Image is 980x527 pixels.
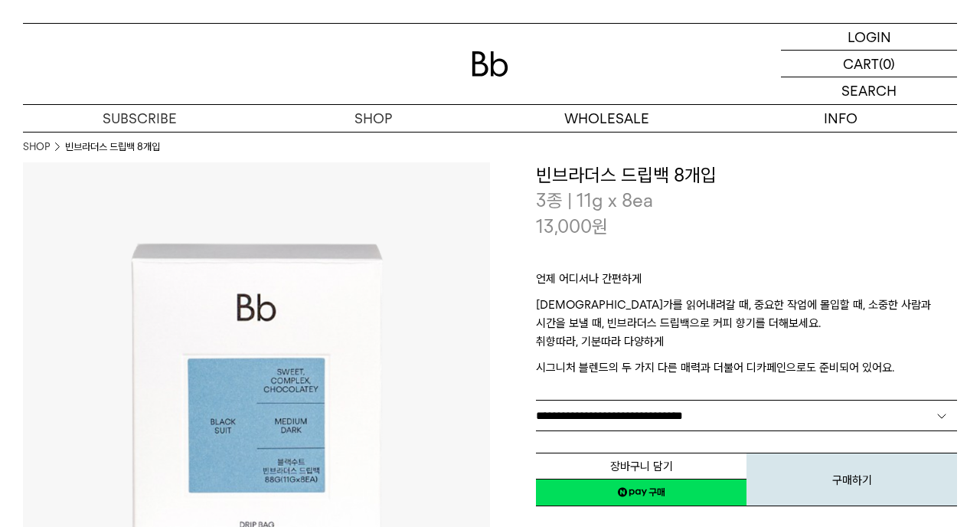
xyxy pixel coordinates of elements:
[536,358,957,377] p: 시그니처 블렌드의 두 가지 다른 매력과 더불어 디카페인으로도 준비되어 있어요.
[23,105,256,132] a: SUBSCRIBE
[536,479,746,506] a: 새창
[592,215,608,237] span: 원
[536,296,957,332] p: [DEMOGRAPHIC_DATA]가를 읽어내려갈 때, 중요한 작업에 몰입할 때, 소중한 사람과 시간을 보낼 때, 빈브라더스 드립백으로 커피 향기를 더해보세요.
[781,51,957,77] a: CART (0)
[536,332,957,358] p: 취향따라, 기분따라 다양하게
[879,51,895,77] p: (0)
[472,51,508,77] img: 로고
[256,105,490,132] a: SHOP
[23,139,50,155] a: SHOP
[536,453,746,480] button: 장바구니 담기
[848,24,891,50] p: LOGIN
[536,270,957,296] p: 언제 어디서나 간편하게
[843,51,879,77] p: CART
[781,24,957,51] a: LOGIN
[490,105,724,132] p: WHOLESALE
[536,214,608,240] p: 13,000
[536,188,957,214] p: 3종 | 11g x 8ea
[536,162,957,188] h3: 빈브라더스 드립백 8개입
[65,139,160,155] li: 빈브라더스 드립백 8개입
[724,105,957,132] p: INFO
[746,453,957,506] button: 구매하기
[841,77,897,104] p: SEARCH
